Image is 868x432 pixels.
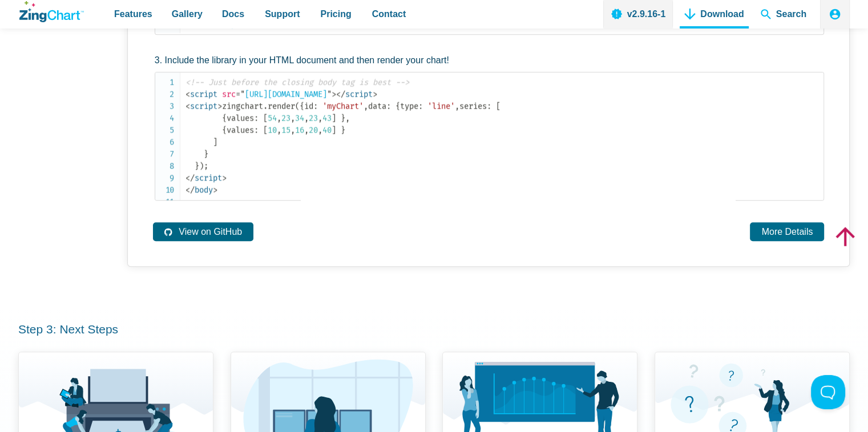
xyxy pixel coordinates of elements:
[185,101,190,111] span: <
[336,89,373,99] span: script
[263,113,268,123] span: [
[281,113,290,123] span: 23
[153,222,253,241] a: View on GitHub
[341,113,345,123] span: }
[185,78,409,87] span: <!-- Just before the closing body tag is best -->
[222,6,244,22] span: Docs
[268,101,295,111] span: render
[295,101,300,111] span: (
[332,125,336,135] span: ]
[322,101,364,111] span: 'myChart'
[204,161,208,171] span: ;
[277,125,281,135] span: ,
[114,6,152,22] span: Features
[427,101,455,111] span: 'line'
[199,161,204,171] span: )
[263,125,268,135] span: [
[155,53,825,201] li: Include the library in your HTML document and then render your chart!
[263,101,268,111] span: .
[332,89,336,99] span: >
[254,125,259,135] span: :
[395,101,400,111] span: {
[455,101,459,111] span: ,
[496,101,500,111] span: [
[185,173,195,183] span: </
[418,101,423,111] span: :
[217,101,222,111] span: >
[185,89,217,99] span: script
[750,222,824,241] a: More Details
[222,125,227,135] span: {
[18,321,850,337] h3: Step 3: Next Steps
[185,173,222,183] span: script
[304,113,309,123] span: ,
[222,173,227,183] span: >
[204,149,208,159] span: }
[300,101,304,111] span: {
[322,113,332,123] span: 43
[373,89,377,99] span: >
[295,125,304,135] span: 16
[19,1,84,22] a: ZingChart Logo. Click to return to the homepage
[372,6,406,22] span: Contact
[268,125,277,135] span: 10
[327,89,332,99] span: "
[309,125,318,135] span: 20
[195,161,199,171] span: }
[185,185,213,195] span: body
[254,113,259,123] span: :
[811,375,845,409] iframe: Toggle Customer Support
[295,113,304,123] span: 34
[487,101,491,111] span: :
[222,89,236,99] span: src
[341,125,345,135] span: }
[277,113,281,123] span: ,
[185,101,500,171] span: zingchart id data type series values values
[172,6,203,22] span: Gallery
[236,89,240,99] span: =
[322,125,332,135] span: 40
[336,89,345,99] span: </
[318,113,322,123] span: ,
[185,101,217,111] span: script
[268,113,277,123] span: 54
[240,89,245,99] span: "
[236,89,332,99] span: [URL][DOMAIN_NAME]
[332,113,336,123] span: ]
[318,125,322,135] span: ,
[185,89,190,99] span: <
[290,113,295,123] span: ,
[281,125,290,135] span: 15
[265,6,300,22] span: Support
[304,125,309,135] span: ,
[386,101,391,111] span: :
[213,185,217,195] span: >
[222,113,227,123] span: {
[320,6,351,22] span: Pricing
[185,185,195,195] span: </
[313,101,318,111] span: :
[364,101,368,111] span: ,
[290,125,295,135] span: ,
[309,113,318,123] span: 23
[213,137,217,147] span: ]
[345,113,350,123] span: ,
